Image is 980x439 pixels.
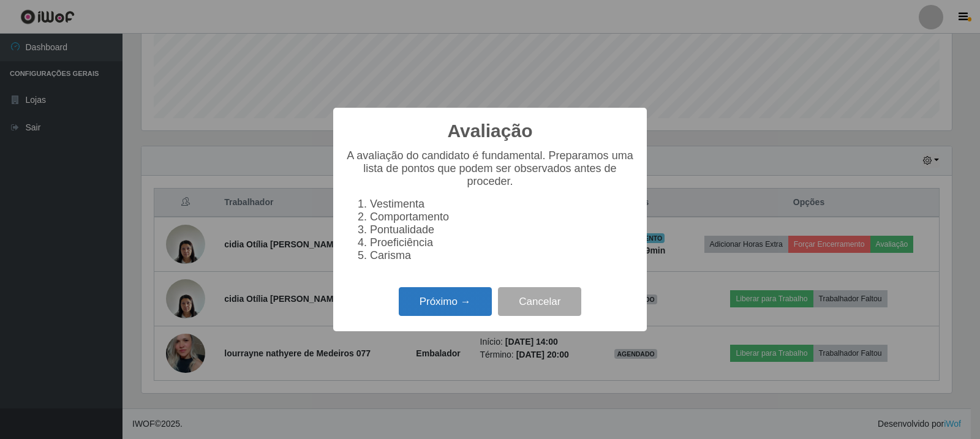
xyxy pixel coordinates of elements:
[370,223,635,236] li: Pontualidade
[370,249,635,262] li: Carisma
[448,120,533,142] h2: Avaliação
[345,149,635,188] p: A avaliação do candidato é fundamental. Preparamos uma lista de pontos que podem ser observados a...
[370,211,635,223] li: Comportamento
[370,236,635,249] li: Proeficiência
[370,198,635,211] li: Vestimenta
[498,287,581,316] button: Cancelar
[399,287,492,316] button: Próximo →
